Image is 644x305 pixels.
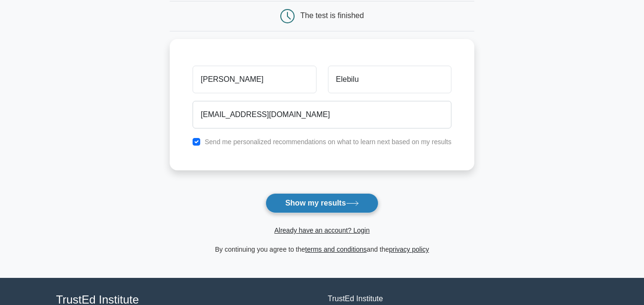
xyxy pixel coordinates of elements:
input: Last name [328,66,451,93]
div: The test is finished [300,11,364,20]
input: First name [193,66,316,93]
a: Already have an account? Login [274,226,369,234]
a: privacy policy [389,246,429,253]
a: terms and conditions [305,246,367,253]
label: Send me personalized recommendations on what to learn next based on my results [204,138,451,146]
button: Show my results [266,193,378,213]
div: By continuing you agree to the and the [164,244,480,255]
input: Email [193,101,451,128]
